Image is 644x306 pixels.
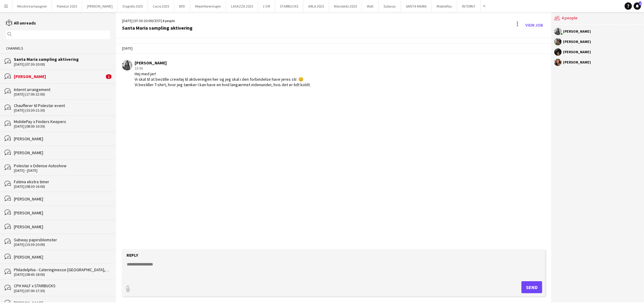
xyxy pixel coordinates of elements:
[12,0,52,12] button: Mindre kampagner
[432,0,457,12] button: MobilePay
[14,150,110,155] div: [PERSON_NAME]
[275,0,303,12] button: STARBUCKS
[14,57,110,62] div: Santa Maria sampling aktivering
[135,66,311,71] div: 13:55
[14,136,110,142] div: [PERSON_NAME]
[14,62,110,67] div: [DATE] (07:30-20:00)
[14,87,110,92] div: Internt arrangement
[14,119,110,124] div: MobilePay x Finders Keepers
[362,0,379,12] button: Wolt
[82,0,118,12] button: [PERSON_NAME]
[14,92,110,96] div: [DATE] (17:00-22:00)
[554,12,643,25] div: 4 people
[14,283,110,288] div: CPH HALF x STARBUCKS
[14,210,110,216] div: [PERSON_NAME]
[14,272,110,277] div: [DATE] (08:45-18:00)
[226,0,258,12] button: LAVAZZA 2025
[401,0,432,12] button: SANTA MARIA
[14,74,104,79] div: [PERSON_NAME]
[14,179,110,184] div: Fatima ekstra timer
[127,252,138,258] label: Reply
[639,2,642,5] span: 1
[563,30,591,33] div: [PERSON_NAME]
[135,60,311,66] div: [PERSON_NAME]
[14,243,110,247] div: [DATE] (15:30-20:00)
[122,25,193,31] div: Santa Maria sampling aktivering
[14,224,110,229] div: [PERSON_NAME]
[14,267,110,272] div: Philadelphia - Cateringmesse [GEOGRAPHIC_DATA], Grenade - Cateringmesse Nord
[258,0,275,12] button: L'OR
[14,254,110,260] div: [PERSON_NAME]
[523,20,545,30] a: View Job
[153,18,161,23] span: CEST
[118,0,148,12] button: Dagrofa 2025
[52,0,82,12] button: Polestar 2025
[148,0,174,12] button: Cocio 2025
[122,18,193,24] div: [DATE] (07:30-20:00) | 4 people
[14,108,110,112] div: [DATE] (15:30-21:30)
[329,0,362,12] button: Mondeléz 2025
[106,74,111,79] span: 1
[14,124,110,129] div: [DATE] (08:00-10:30)
[563,60,591,64] div: [PERSON_NAME]
[6,20,36,26] a: All unreads
[521,281,542,293] button: Send
[634,2,641,10] a: 1
[303,0,329,12] button: ARLA 2025
[190,0,226,12] button: Mejeriforeningen
[14,168,110,173] div: [DATE] - [DATE]
[14,163,110,168] div: Polestar x Odense Autoshow
[457,0,481,12] button: INTERNT
[14,289,110,293] div: [DATE] (07:00-17:30)
[563,50,591,54] div: [PERSON_NAME]
[14,237,110,243] div: Subway papirsblomster
[563,40,591,44] div: [PERSON_NAME]
[379,0,401,12] button: Subway
[14,300,110,306] div: [PERSON_NAME]
[14,103,110,108] div: Chauffører til Polestar event
[135,71,311,88] div: Hej med jer! Vi skal til at bestille crewtøj til aktiveringen her og jeg skal i den forbindelse h...
[14,196,110,202] div: [PERSON_NAME]
[174,0,190,12] button: BYD
[116,43,551,54] div: [DATE]
[14,184,110,189] div: [DATE] (08:30-16:00)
